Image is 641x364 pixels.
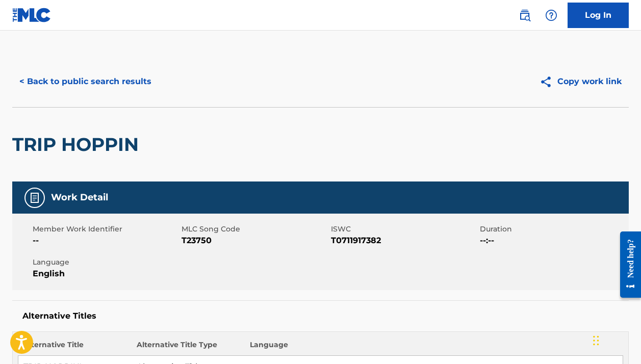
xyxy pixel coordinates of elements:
[593,325,599,356] div: Drag
[519,9,531,21] img: search
[541,5,561,25] div: Help
[33,235,179,247] span: --
[540,75,557,88] img: Copy work link
[182,224,328,235] span: MLC Song Code
[612,221,641,308] iframe: Resource Center
[545,9,557,21] img: help
[515,5,535,25] a: Public Search
[12,133,144,156] h2: TRIP HOPPIN
[568,3,629,28] a: Log In
[33,268,179,280] span: English
[33,257,179,268] span: Language
[245,340,623,356] th: Language
[18,340,132,356] th: Alternative Title
[51,192,108,203] h5: Work Detail
[12,69,159,94] button: < Back to public search results
[33,224,179,235] span: Member Work Identifier
[480,224,626,235] span: Duration
[182,235,328,247] span: T23750
[29,192,41,204] img: Work Detail
[331,224,477,235] span: ISWC
[22,311,619,321] h5: Alternative Titles
[480,235,626,247] span: --:--
[590,315,641,364] iframe: Chat Widget
[331,235,477,247] span: T0711917382
[12,8,52,22] img: MLC Logo
[532,69,629,94] button: Copy work link
[132,340,245,356] th: Alternative Title Type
